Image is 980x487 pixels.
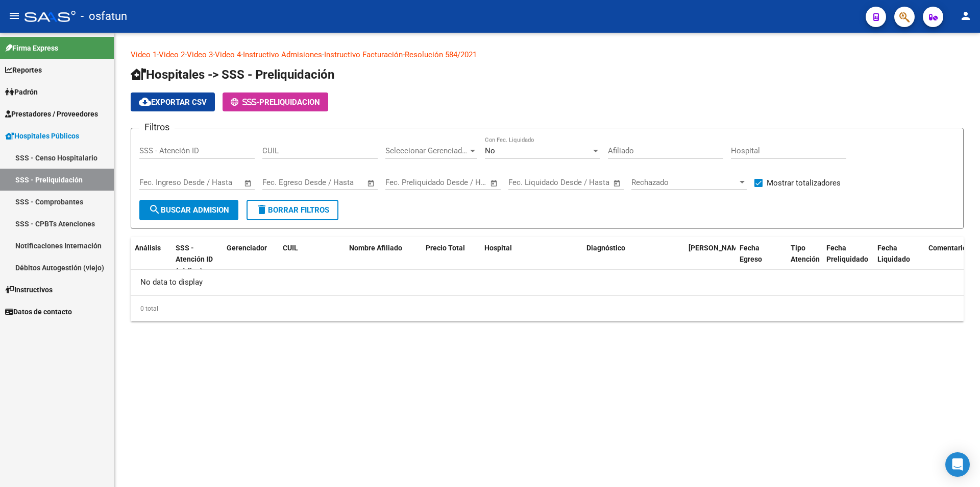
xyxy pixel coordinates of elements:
[171,237,223,282] datatable-header-cell: SSS - Atención ID (código)
[223,237,279,282] datatable-header-cell: Gerenciador
[426,244,465,252] span: Precio Total
[349,244,402,252] span: Nombre Afiliado
[791,244,820,264] span: Tipo Atención
[428,178,477,187] input: End date
[149,203,161,216] mat-icon: search
[611,177,623,189] button: Open calendar
[187,50,213,59] a: Video 3
[215,50,241,59] a: Video 4
[131,296,964,321] div: 0 total
[305,178,354,187] input: End date
[135,244,161,252] span: Análisis
[283,244,298,252] span: CUIL
[139,178,173,187] input: Start date
[689,244,744,252] span: [PERSON_NAME]
[767,177,841,189] span: Mostrar totalizadores
[131,92,215,111] button: Exportar CSV
[385,146,468,155] span: Seleccionar Gerenciador
[945,452,970,477] div: Open Intercom Messenger
[231,98,259,107] span: -
[631,178,738,187] span: Rechazado
[822,237,873,282] datatable-header-cell: Fecha Preliquidado
[131,67,334,82] span: Hospitales -> SSS - Preliquidación
[131,270,964,295] div: No data to display
[5,86,38,98] span: Padrón
[279,237,345,282] datatable-header-cell: CUIL
[8,10,20,22] mat-icon: menu
[551,178,600,187] input: End date
[5,306,72,317] span: Datos de contacto
[508,178,542,187] input: Start date
[485,146,495,155] span: No
[405,50,477,59] a: Resolución 584/2021
[139,200,238,220] button: Buscar admision
[586,244,625,252] span: Diagnóstico
[247,200,338,220] button: Borrar Filtros
[139,96,151,108] mat-icon: cloud_download
[243,50,322,59] a: Instructivo Admisiones
[826,244,868,264] span: Fecha Preliquidado
[131,237,171,282] datatable-header-cell: Análisis
[740,244,762,264] span: Fecha Egreso
[960,10,972,22] mat-icon: person
[422,237,480,282] datatable-header-cell: Precio Total
[5,108,98,120] span: Prestadores / Proveedores
[736,237,787,282] datatable-header-cell: Fecha Egreso
[139,120,175,134] h3: Filtros
[159,50,185,59] a: Video 2
[223,92,328,111] button: -PRELIQUIDACION
[582,237,684,282] datatable-header-cell: Diagnóstico
[365,177,377,189] button: Open calendar
[345,237,422,282] datatable-header-cell: Nombre Afiliado
[259,98,320,107] span: PRELIQUIDACION
[262,178,296,187] input: Start date
[5,42,58,54] span: Firma Express
[684,237,736,282] datatable-header-cell: Fecha Ingreso
[873,237,924,282] datatable-header-cell: Fecha Liquidado
[324,50,403,59] a: Instructivo Facturación
[182,178,231,187] input: End date
[877,244,910,264] span: Fecha Liquidado
[480,237,582,282] datatable-header-cell: Hospital
[176,244,213,275] span: SSS - Atención ID (código)
[5,64,42,76] span: Reportes
[131,49,964,60] p: - - - - - -
[81,5,127,28] span: - osfatun
[488,177,500,189] button: Open calendar
[5,284,53,295] span: Instructivos
[131,50,157,59] a: Video 1
[256,205,329,215] span: Borrar Filtros
[149,205,229,215] span: Buscar admision
[227,244,267,252] span: Gerenciador
[484,244,512,252] span: Hospital
[5,130,79,142] span: Hospitales Públicos
[787,237,822,282] datatable-header-cell: Tipo Atención
[256,203,268,216] mat-icon: delete
[242,177,254,189] button: Open calendar
[385,178,419,187] input: Start date
[139,98,207,107] span: Exportar CSV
